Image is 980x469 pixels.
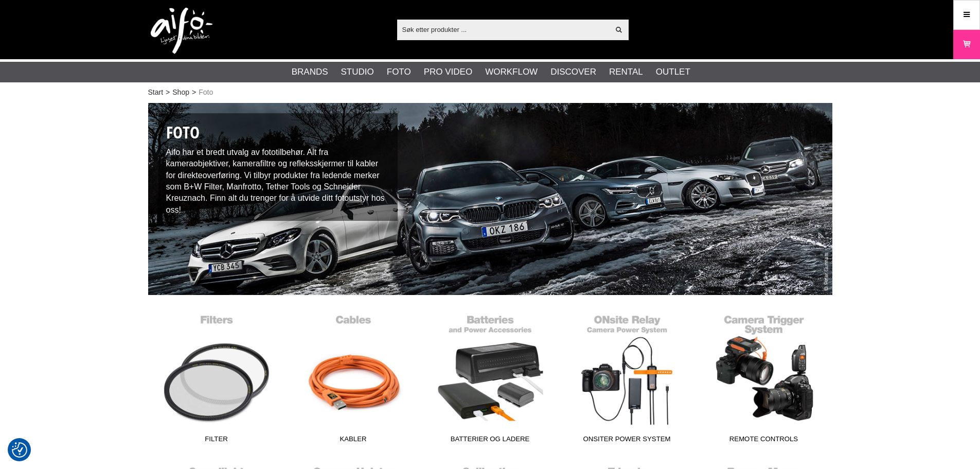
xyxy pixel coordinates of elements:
[148,309,285,448] a: Filter
[285,309,422,448] a: Kabler
[424,65,472,79] a: Pro Video
[387,65,411,79] a: Foto
[151,8,212,54] img: logo.png
[422,434,559,448] span: Batterier og ladere
[559,309,696,448] a: ONsiter Power System
[172,87,189,98] a: Shop
[656,65,690,79] a: Outlet
[559,434,696,448] span: ONsiter Power System
[397,22,610,37] input: Søk etter produkter ...
[148,87,164,98] a: Start
[166,87,170,98] span: >
[696,309,832,448] a: Remote Controls
[12,441,27,459] button: Samtykkepreferanser
[485,65,538,79] a: Workflow
[285,434,422,448] span: Kabler
[292,65,328,79] a: Brands
[422,309,559,448] a: Batterier og ladere
[148,434,285,448] span: Filter
[199,87,213,98] span: Foto
[696,434,832,448] span: Remote Controls
[550,65,596,79] a: Discover
[148,103,832,295] img: Fotoutstyr /Photographer Peter Gunnars
[609,65,643,79] a: Rental
[192,87,196,98] span: >
[341,65,374,79] a: Studio
[12,442,27,458] img: Revisit consent button
[158,113,398,221] div: Aifo har et bredt utvalg av fototilbehør. Alt fra kameraobjektiver, kamerafiltre og refleksskjerm...
[166,121,390,144] h1: Foto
